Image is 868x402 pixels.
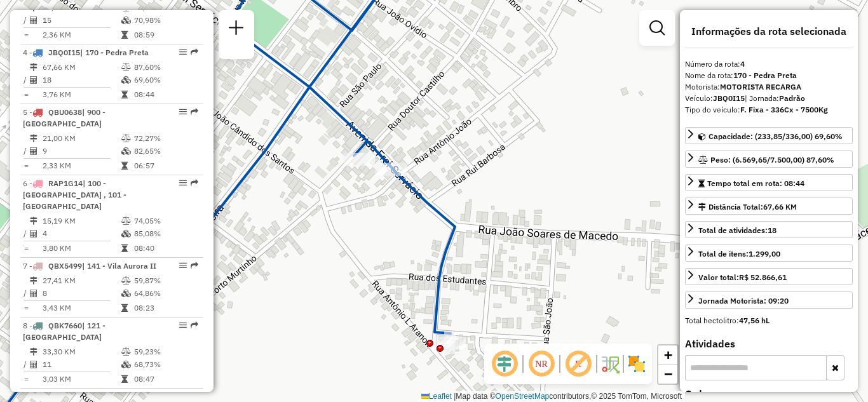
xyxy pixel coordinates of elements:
[23,358,29,371] td: /
[763,202,797,211] span: 67,66 KM
[23,302,29,314] td: =
[179,48,187,56] em: Opções
[121,91,128,98] i: Tempo total em rota
[685,81,853,93] div: Motorista:
[191,48,198,56] em: Rota exportada
[133,74,198,86] td: 69,60%
[121,230,131,238] i: % de utilização da cubagem
[42,61,121,74] td: 67,66 KM
[121,147,131,155] i: % de utilização da cubagem
[121,64,131,71] i: % de utilização do peso
[600,354,620,374] img: Fluxo de ruas
[23,145,29,157] td: /
[42,345,121,358] td: 33,30 KM
[745,93,805,103] span: | Jornada:
[42,227,121,240] td: 4
[23,14,29,27] td: /
[418,391,685,402] div: Map data © contributors,© 2025 TomTom, Microsoft
[179,321,187,329] em: Opções
[740,59,745,69] strong: 4
[133,373,198,385] td: 08:47
[685,268,853,285] a: Valor total:R$ 52.866,61
[454,392,456,401] span: |
[710,155,834,164] span: Peso: (6.569,65/7.500,00) 87,60%
[740,105,828,114] strong: F. Fixa - 336Cx - 7500Kg
[133,274,198,287] td: 59,87%
[48,48,80,57] span: JBQ0I15
[133,159,198,172] td: 06:57
[133,345,198,358] td: 59,23%
[133,145,198,157] td: 82,65%
[707,178,804,188] span: Tempo total em rota: 08:44
[179,179,187,187] em: Opções
[133,358,198,371] td: 68,73%
[713,93,745,103] strong: JBQ0I15
[121,290,131,297] i: % de utilização da cubagem
[121,304,128,312] i: Tempo total em rota
[698,248,780,260] div: Total de itens:
[121,245,128,252] i: Tempo total em rota
[48,321,82,330] span: QBK7660
[30,290,37,297] i: Total de Atividades
[685,25,853,37] h4: Informações da rota selecionada
[23,242,29,255] td: =
[23,48,149,57] span: 4 -
[30,147,37,155] i: Total de Atividades
[698,272,787,283] div: Valor total:
[224,15,249,44] a: Nova sessão e pesquisa
[42,287,121,300] td: 8
[23,159,29,172] td: =
[121,217,131,225] i: % de utilização do peso
[23,107,105,128] span: | 900 - [GEOGRAPHIC_DATA]
[48,107,82,117] span: QBU0638
[42,215,121,227] td: 15,19 KM
[30,217,37,225] i: Distância Total
[191,262,198,269] em: Rota exportada
[42,242,121,255] td: 3,80 KM
[30,76,37,84] i: Total de Atividades
[698,201,797,213] div: Distância Total:
[685,70,853,81] div: Nome da rota:
[42,159,121,172] td: 2,33 KM
[30,64,37,71] i: Distância Total
[42,29,121,41] td: 2,36 KM
[133,132,198,145] td: 72,27%
[133,88,198,101] td: 08:44
[685,174,853,191] a: Tempo total em rota: 08:44
[133,215,198,227] td: 74,05%
[30,17,37,24] i: Total de Atividades
[664,366,672,382] span: −
[23,88,29,101] td: =
[42,302,121,314] td: 3,43 KM
[644,15,670,41] a: Exibir filtros
[42,88,121,101] td: 3,76 KM
[42,14,121,27] td: 15
[658,365,677,384] a: Zoom out
[133,61,198,74] td: 87,60%
[80,48,149,57] span: | 170 - Pedra Preta
[733,70,797,80] strong: 170 - Pedra Preta
[42,132,121,145] td: 21,00 KM
[30,277,37,285] i: Distância Total
[82,261,156,271] span: | 141 - Vila Aurora II
[768,225,776,235] strong: 18
[133,14,198,27] td: 70,98%
[191,321,198,329] em: Rota exportada
[23,321,105,342] span: | 121 - [GEOGRAPHIC_DATA]
[121,135,131,142] i: % de utilização do peso
[23,227,29,240] td: /
[179,262,187,269] em: Opções
[685,198,853,215] a: Distância Total:67,66 KM
[121,348,131,356] i: % de utilização do peso
[30,361,37,368] i: Total de Atividades
[42,274,121,287] td: 27,41 KM
[30,135,37,142] i: Distância Total
[23,261,156,271] span: 7 -
[739,272,787,282] strong: R$ 52.866,61
[121,361,131,368] i: % de utilização da cubagem
[48,178,83,188] span: RAP1G14
[421,392,452,401] a: Leaflet
[121,17,131,24] i: % de utilização da cubagem
[121,76,131,84] i: % de utilização da cubagem
[42,358,121,371] td: 11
